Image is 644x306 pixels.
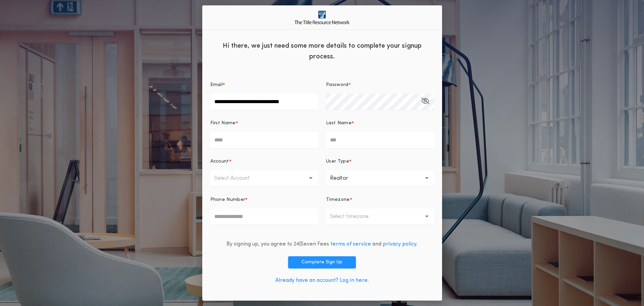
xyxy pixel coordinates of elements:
button: Password* [421,94,429,110]
a: privacy policy. [383,242,418,247]
p: Select Account [214,174,261,182]
p: Last Name [326,120,352,127]
a: Already have an account? Log in here. [275,278,369,283]
p: Phone Number [210,196,246,203]
button: Complete Sign Up [288,256,356,268]
input: Password* [326,94,434,110]
p: First Name [210,120,236,127]
input: Phone Number* [210,209,318,225]
input: First Name* [210,132,318,148]
div: Hi there, we just need some more details to complete your signup process. [202,35,442,65]
p: Password [326,82,348,88]
button: Select timezone [326,209,434,225]
p: User Type [326,158,349,165]
p: Select timezone [330,213,379,221]
div: By signing up, you agree to 24|Seven Fees and [226,240,418,248]
button: Select Account [210,170,318,186]
p: Realtor [330,174,359,182]
button: Realtor [326,170,434,186]
a: terms of service [330,242,371,247]
p: Timezone [326,196,350,203]
img: logo [294,11,350,24]
p: Email [210,82,223,88]
input: Email* [210,94,318,110]
p: Account [210,158,229,165]
input: Last Name* [326,132,434,148]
